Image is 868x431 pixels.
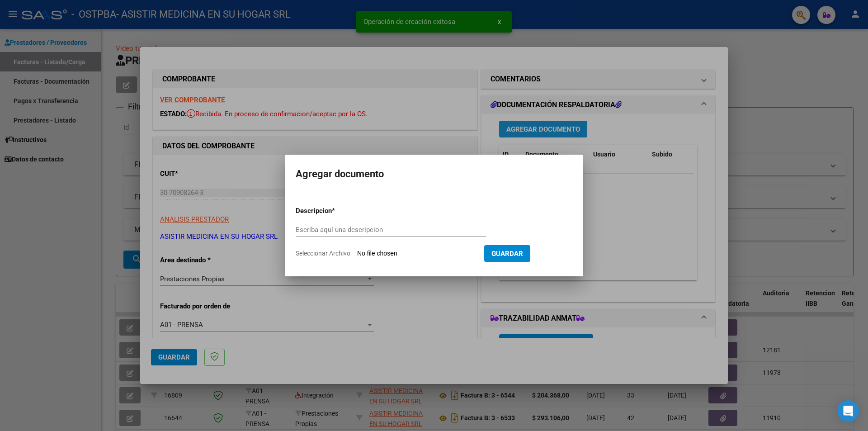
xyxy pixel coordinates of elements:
[296,166,572,183] h2: Agregar documento
[296,250,350,257] span: Seleccionar Archivo
[837,400,859,422] div: Open Intercom Messenger
[491,250,523,258] span: Guardar
[484,245,530,262] button: Guardar
[296,206,379,216] p: Descripcion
